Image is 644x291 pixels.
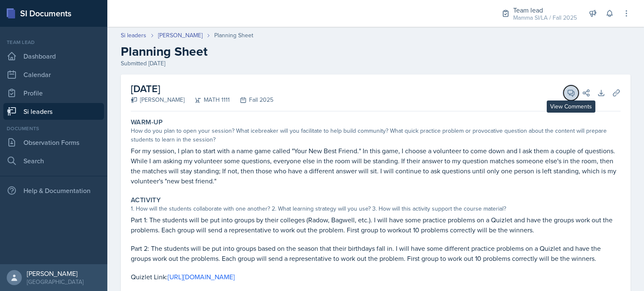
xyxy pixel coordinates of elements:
[131,81,273,96] h2: [DATE]
[3,66,104,83] a: Calendar
[131,146,621,186] p: For my session, I plan to start with a name game called "Your New Best Friend." In this game, I c...
[3,125,104,132] div: Documents
[3,85,104,101] a: Profile
[3,103,104,120] a: Si leaders
[131,243,621,263] p: Part 2: The students will be put into groups based on the season that their birthdays fall in. I ...
[158,31,203,40] a: [PERSON_NAME]
[513,5,577,15] div: Team lead
[168,272,235,281] a: [URL][DOMAIN_NAME]
[131,95,184,104] div: [PERSON_NAME]
[131,204,621,213] div: 1. How will the students collaborate with one another? 2. What learning strategy will you use? 3....
[214,31,253,40] div: Planning Sheet
[3,48,104,64] a: Dashboard
[131,215,621,235] p: Part 1: The students will be put into groups by their colleges (Radow, Bagwell, etc.). I will hav...
[121,59,631,68] div: Submitted [DATE]
[131,196,161,204] label: Activity
[563,85,579,100] button: View Comments
[3,39,104,46] div: Team lead
[3,182,104,199] div: Help & Documentation
[121,31,146,40] a: Si leaders
[131,126,621,144] div: How do you plan to open your session? What icebreaker will you facilitate to help build community...
[27,269,83,278] div: [PERSON_NAME]
[184,95,230,104] div: MATH 1111
[230,95,273,104] div: Fall 2025
[3,134,104,151] a: Observation Forms
[131,272,621,282] p: Quizlet Link:
[121,44,631,59] h2: Planning Sheet
[27,278,83,286] div: [GEOGRAPHIC_DATA]
[3,152,104,169] a: Search
[131,118,163,126] label: Warm-Up
[513,13,577,22] div: Mamma SI/LA / Fall 2025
